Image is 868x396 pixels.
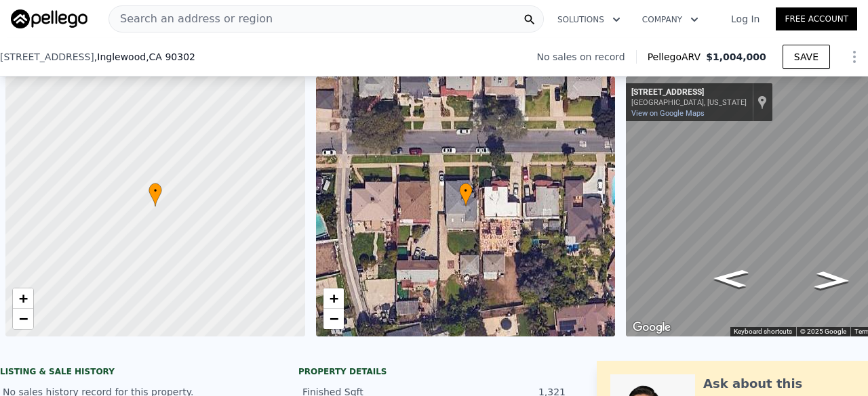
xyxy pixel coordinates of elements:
[19,310,28,327] span: −
[629,319,674,336] a: Open this area in Google Maps (opens a new window)
[757,95,767,110] a: Show location on map
[734,327,792,336] button: Keyboard shortcuts
[715,12,776,26] a: Log In
[329,290,338,307] span: +
[459,183,473,206] div: •
[800,267,865,294] path: Go West, W 64th St
[109,11,273,27] span: Search an address or region
[149,183,162,206] div: •
[11,9,87,28] img: Pellego
[648,50,707,64] span: Pellego ARV
[19,290,28,307] span: +
[776,7,857,30] a: Free Account
[13,288,33,309] a: Zoom in
[706,51,766,62] span: $1,004,000
[800,328,846,335] span: © 2025 Google
[631,98,747,107] div: [GEOGRAPHIC_DATA], [US_STATE]
[536,50,635,64] div: No sales on record
[146,51,195,62] span: , CA 90302
[547,7,631,32] button: Solutions
[459,185,473,197] span: •
[323,309,344,329] a: Zoom out
[631,7,709,32] button: Company
[629,319,674,336] img: Google
[323,288,344,309] a: Zoom in
[783,45,830,69] button: SAVE
[329,310,338,327] span: −
[841,43,868,70] button: Show Options
[631,109,705,118] a: View on Google Maps
[298,366,570,377] div: Property details
[149,185,162,197] span: •
[13,309,33,329] a: Zoom out
[631,87,747,98] div: [STREET_ADDRESS]
[698,265,764,292] path: Go East, W 64th St
[94,50,195,64] span: , Inglewood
